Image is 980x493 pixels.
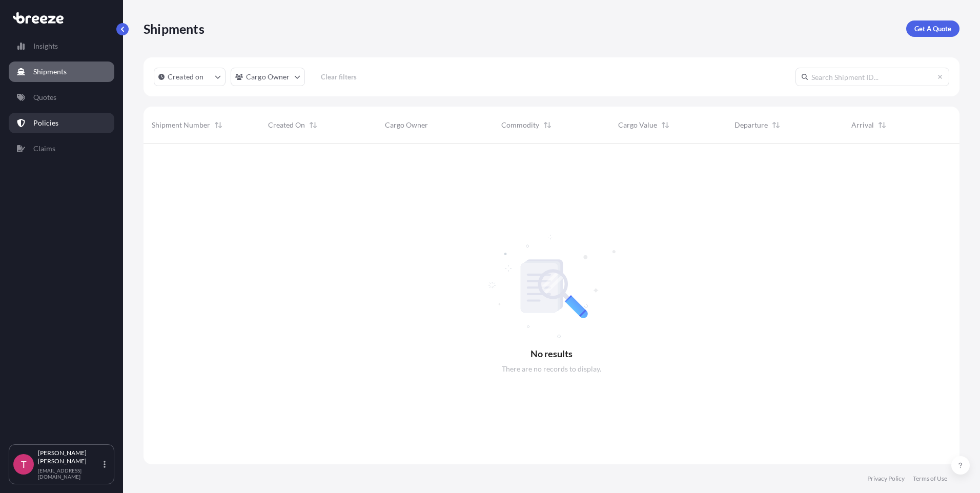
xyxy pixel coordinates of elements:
button: Sort [876,119,888,131]
a: Privacy Policy [867,475,905,483]
span: Commodity [501,120,539,130]
p: Quotes [33,92,56,102]
p: Claims [33,143,55,154]
a: Policies [9,113,114,133]
span: Shipment Number [152,120,210,130]
a: Quotes [9,87,114,108]
span: Cargo Owner [385,120,428,130]
span: Cargo Value [618,120,657,130]
button: Sort [307,119,319,131]
p: Shipments [33,67,67,77]
button: Sort [770,119,782,131]
button: Sort [659,119,671,131]
input: Search Shipment ID... [795,68,949,86]
p: Policies [33,118,58,128]
p: [PERSON_NAME] [PERSON_NAME] [38,449,101,465]
p: Clear filters [321,72,357,82]
a: Shipments [9,61,114,82]
span: Departure [734,120,768,130]
button: createdOn Filter options [154,68,226,86]
p: [EMAIL_ADDRESS][DOMAIN_NAME] [38,467,101,480]
p: Created on [168,72,204,82]
p: Shipments [144,20,205,37]
button: Clear filters [310,69,367,85]
p: Get A Quote [914,24,951,34]
a: Terms of Use [913,475,947,483]
a: Get A Quote [906,20,959,37]
button: Sort [541,119,554,131]
span: T [21,459,27,469]
button: Sort [212,119,224,131]
p: Cargo Owner [246,72,290,82]
a: Insights [9,36,114,56]
button: cargoOwner Filter options [231,68,305,86]
span: Created On [268,120,305,130]
a: Claims [9,138,114,159]
span: Arrival [851,120,874,130]
p: Insights [33,41,58,51]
